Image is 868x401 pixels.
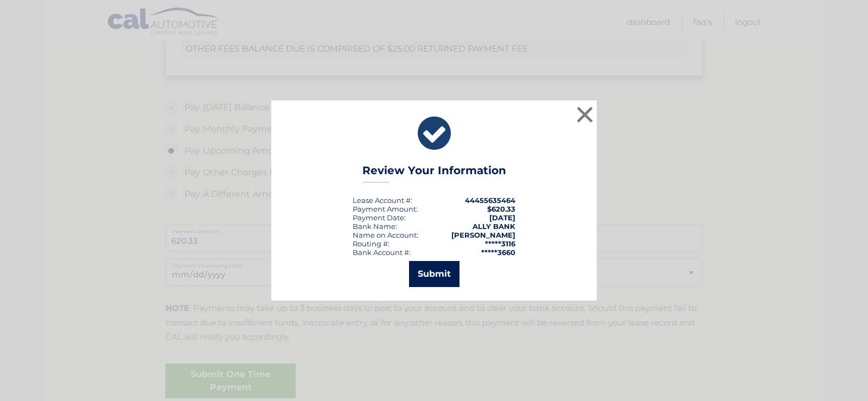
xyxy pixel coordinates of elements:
[353,213,404,222] span: Payment Date
[362,164,506,183] h3: Review Your Information
[574,104,596,125] button: ×
[409,261,459,287] button: Submit
[353,231,418,239] div: Name on Account:
[473,222,515,231] strong: ALLY BANK
[353,205,418,213] div: Payment Amount:
[451,231,515,239] strong: [PERSON_NAME]
[465,196,515,205] strong: 44455635464
[353,222,397,231] div: Bank Name:
[353,239,390,248] div: Routing #:
[489,213,515,222] span: [DATE]
[353,248,411,257] div: Bank Account #:
[353,213,406,222] div: :
[487,205,515,213] span: $620.33
[353,196,412,205] div: Lease Account #:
